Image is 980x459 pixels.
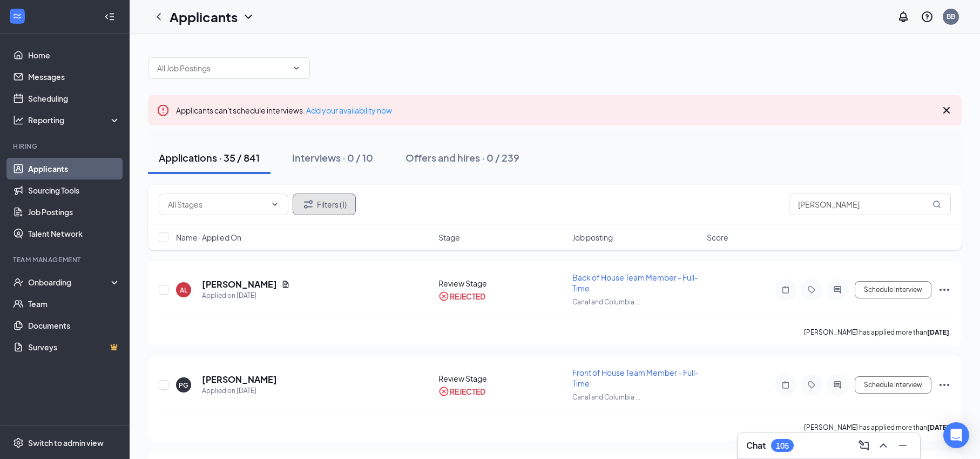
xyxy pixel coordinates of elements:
svg: Notifications [897,10,910,23]
div: Reporting [28,115,121,125]
svg: CrossCircle [438,386,449,397]
svg: Tag [805,285,818,294]
button: Schedule Interview [855,281,931,298]
button: ChevronUp [875,437,892,454]
div: Open Intercom Messenger [943,422,969,448]
button: Minimize [894,437,911,454]
svg: Cross [940,104,953,117]
button: Schedule Interview [855,376,931,394]
a: Home [28,44,120,66]
div: Review Stage [438,278,566,289]
button: Filter Filters (1) [293,194,356,215]
div: PG [179,381,188,390]
svg: ChevronUp [877,439,890,452]
svg: QuestionInfo [921,10,934,23]
svg: Filter [302,198,315,211]
svg: ChevronDown [292,64,301,72]
div: Offers and hires · 0 / 239 [405,151,519,164]
div: Applications · 35 / 841 [159,151,260,164]
div: 105 [776,441,789,450]
div: Interviews · 0 / 10 [292,151,373,164]
b: [DATE] [927,423,949,431]
svg: Settings [13,437,24,448]
svg: Document [281,280,290,289]
a: Team [28,293,120,315]
svg: ComposeMessage [857,439,870,452]
span: Applicants can't schedule interviews. [176,105,392,115]
svg: Error [157,104,170,117]
p: [PERSON_NAME] has applied more than . [804,328,951,337]
a: Add your availability now [306,105,392,115]
span: Name · Applied On [176,232,241,243]
svg: ChevronDown [271,200,279,209]
div: Applied on [DATE] [202,290,290,301]
span: Front of House Team Member - Full-Time [572,368,699,388]
a: Sourcing Tools [28,179,120,201]
div: Switch to admin view [28,437,104,448]
svg: ActiveChat [831,285,844,294]
input: Search in applications [789,194,951,215]
span: Canal and Columbia ... [572,298,640,306]
a: Job Postings [28,201,120,223]
h1: Applicants [170,8,238,26]
span: Job posting [572,232,613,243]
svg: Note [779,285,792,294]
a: Messages [28,66,120,88]
b: [DATE] [927,328,949,336]
div: Onboarding [28,277,111,288]
input: All Stages [168,198,266,210]
svg: WorkstreamLogo [12,11,23,22]
button: ComposeMessage [855,437,873,454]
span: Stage [438,232,460,243]
h3: Chat [746,440,766,451]
svg: MagnifyingGlass [932,200,941,209]
span: Canal and Columbia ... [572,393,640,401]
div: Team Management [13,255,118,264]
span: Score [707,232,728,243]
h5: [PERSON_NAME] [202,374,277,385]
svg: UserCheck [13,277,24,288]
span: Back of House Team Member - Full-Time [572,272,698,293]
h5: [PERSON_NAME] [202,278,277,290]
svg: Analysis [13,115,24,125]
a: Talent Network [28,223,120,244]
a: Scheduling [28,88,120,109]
svg: ChevronDown [242,10,255,23]
a: Applicants [28,158,120,179]
svg: Note [779,381,792,389]
svg: Minimize [896,439,909,452]
svg: Tag [805,381,818,389]
div: REJECTED [450,386,485,397]
div: AL [180,285,187,295]
div: BB [947,12,955,21]
svg: CrossCircle [438,291,449,302]
div: Applied on [DATE] [202,385,277,396]
div: Hiring [13,142,118,151]
input: All Job Postings [157,62,288,74]
svg: ChevronLeft [152,10,165,23]
p: [PERSON_NAME] has applied more than . [804,423,951,432]
a: SurveysCrown [28,336,120,358]
div: REJECTED [450,291,485,302]
div: Review Stage [438,373,566,384]
svg: Ellipses [938,378,951,391]
svg: ActiveChat [831,381,844,389]
a: Documents [28,315,120,336]
svg: Collapse [104,11,115,22]
svg: Ellipses [938,283,951,296]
